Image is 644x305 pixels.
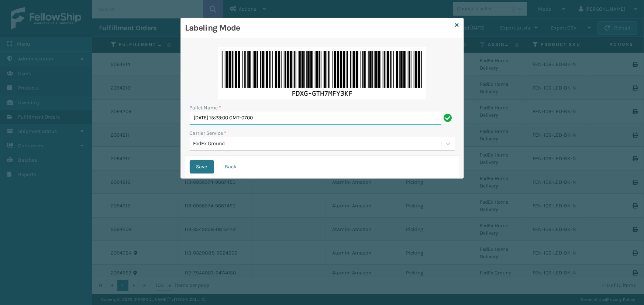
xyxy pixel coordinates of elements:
[218,160,244,173] button: Back
[185,22,452,34] h3: Labeling Mode
[218,47,426,99] img: +Koe4MAAAABklEQVQDAAQHmUzjptZUAAAAAElFTkSuQmCC
[190,129,227,137] label: Carrier Service
[193,140,442,148] div: FedEx Ground
[190,104,221,112] label: Pallet Name
[190,160,214,173] button: Save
